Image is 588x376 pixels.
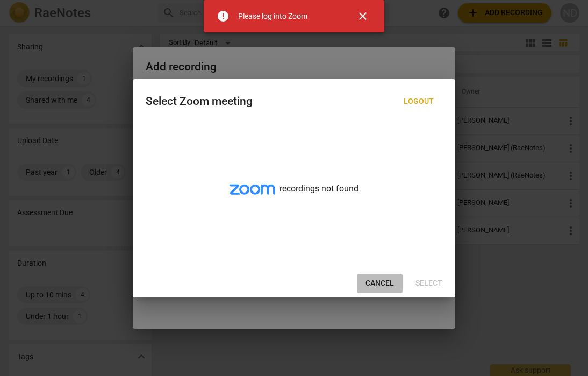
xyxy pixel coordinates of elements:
[350,3,376,29] button: Close
[357,274,403,293] button: Cancel
[365,278,394,289] span: Cancel
[133,122,455,269] div: recordings not found
[356,10,369,23] span: close
[395,92,442,111] button: Logout
[404,96,434,107] span: Logout
[238,11,307,22] div: Please log into Zoom
[146,95,253,108] div: Select Zoom meeting
[217,10,230,23] span: error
